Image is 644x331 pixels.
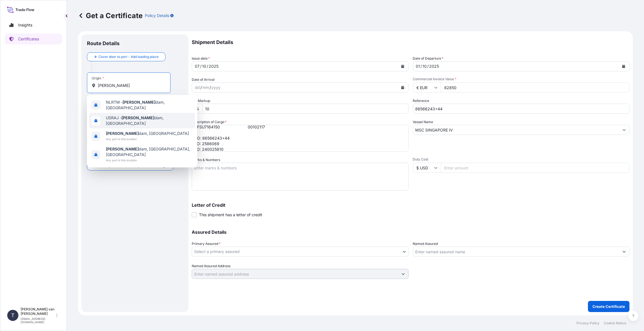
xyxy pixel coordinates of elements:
span: dam, [GEOGRAPHIC_DATA], [GEOGRAPHIC_DATA] [106,146,193,157]
button: Calendar [398,83,407,92]
span: Date of Departure [413,56,444,61]
label: Named Assured Address [192,263,230,269]
label: Vessel Name [413,119,433,125]
div: day, [194,84,200,91]
label: Description of Cargo [192,119,227,125]
div: / [200,63,201,70]
div: Show suggestions [87,95,197,167]
span: Issue date [192,56,210,61]
span: dam, [GEOGRAPHIC_DATA] [106,131,189,136]
p: Get a Certificate [78,11,143,20]
span: NLRTM - dam, [GEOGRAPHIC_DATA] [106,99,193,111]
div: Origin [92,76,104,81]
button: Calendar [619,62,628,71]
div: year, [429,63,440,70]
p: [PERSON_NAME] van [PERSON_NAME] [21,307,55,316]
p: Privacy Policy [577,321,599,325]
label: Reference [413,98,429,104]
input: Enter amount [441,163,630,173]
label: Named Assured [413,241,438,247]
b: [PERSON_NAME] [121,115,154,120]
span: Select a primary assured [194,249,240,254]
label: Marks & Numbers [192,157,220,163]
div: / [200,84,202,91]
p: Shipment Details [192,35,630,50]
div: / [427,63,429,70]
span: Cover door to port - Add loading place [98,54,159,60]
input: Enter percentage between 0 and 10% [203,104,409,114]
div: month, [422,63,427,70]
b: [PERSON_NAME] [123,100,155,104]
span: T [11,313,14,318]
button: Show suggestions [398,269,408,279]
div: day, [194,63,200,70]
b: [PERSON_NAME] [106,147,139,151]
input: Named Assured Address [192,269,398,279]
input: Enter amount [441,82,630,93]
input: Enter booking reference [413,104,630,114]
label: CIF Markup [192,98,210,104]
p: Assured Details [192,230,630,234]
div: / [207,63,208,70]
span: Commercial Invoice Value [413,77,630,81]
span: Primary Assured [192,241,220,247]
p: Letter of Credit [192,203,630,207]
b: [PERSON_NAME] [106,131,139,136]
p: Route Details [87,40,120,47]
p: Insights [18,22,32,28]
p: Create Certificate [592,304,625,309]
input: Assured Name [413,247,619,257]
p: [EMAIL_ADDRESS][DOMAIN_NAME] [21,317,55,324]
button: Calendar [398,62,407,71]
span: This shipment has a letter of credit [199,212,262,218]
span: Any port in this location [106,136,189,142]
div: day, [415,63,421,70]
button: Show suggestions [619,125,629,135]
div: year, [211,84,221,91]
span: Date of Arrival [192,77,215,82]
span: Any port in this location [106,157,193,163]
div: month, [201,63,207,70]
span: Duty Cost [413,157,630,162]
p: Cookie Notice [604,321,626,325]
input: Origin [98,83,164,88]
div: month, [202,84,210,91]
input: Type to search vessel name or IMO [413,125,619,135]
span: USRAJ - dam, [GEOGRAPHIC_DATA] [106,115,193,126]
div: / [421,63,422,70]
p: Policy Details [145,13,169,18]
div: / [210,84,211,91]
p: Certificates [18,36,39,42]
div: year, [208,63,219,70]
button: Show suggestions [619,247,629,257]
